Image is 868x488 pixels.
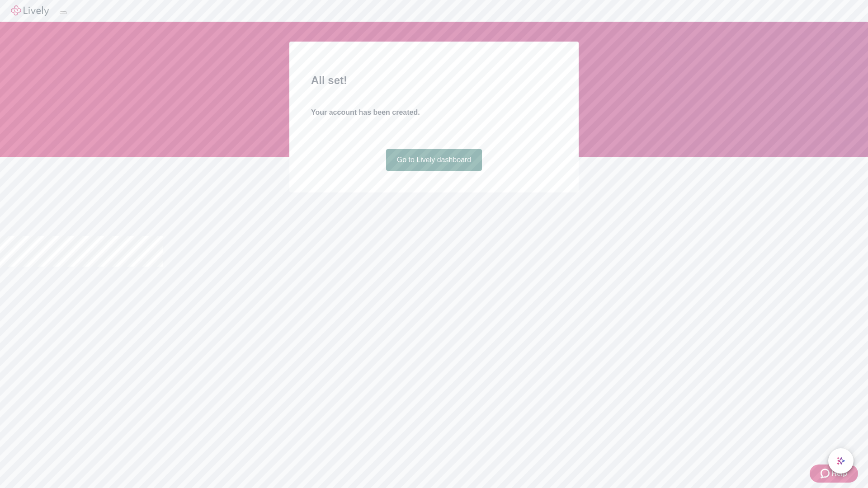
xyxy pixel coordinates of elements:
[60,11,67,14] button: Log out
[828,448,854,474] button: chat
[810,465,858,483] button: Zendesk support iconHelp
[386,149,482,171] a: Go to Lively dashboard
[311,72,557,89] h2: All set!
[836,456,845,465] svg: Lively AI Assistant
[831,468,847,479] span: Help
[311,107,557,118] h4: Your account has been created.
[11,5,49,16] img: Lively
[821,468,831,479] svg: Zendesk support icon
